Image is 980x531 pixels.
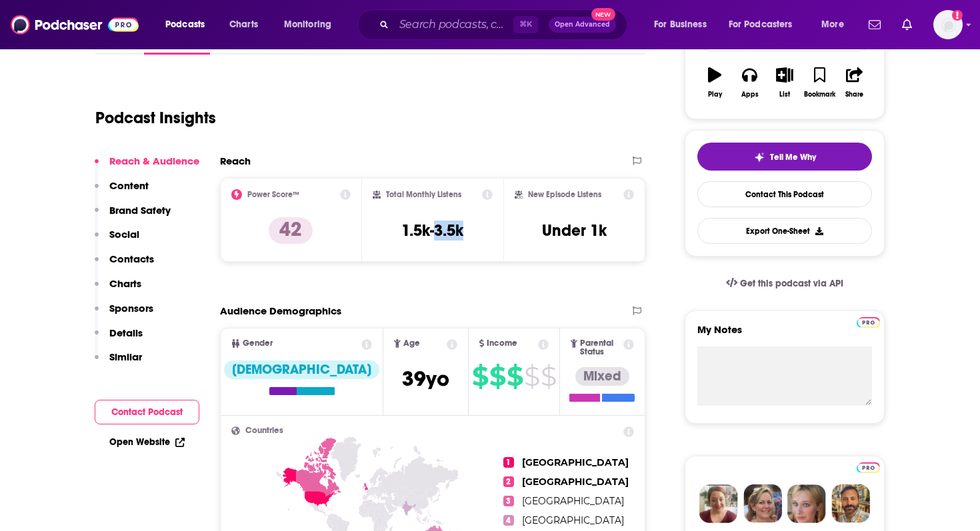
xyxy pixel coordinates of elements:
[522,514,624,526] span: [GEOGRAPHIC_DATA]
[524,366,539,387] span: $
[95,400,199,424] button: Contact Podcast
[522,456,629,468] span: [GEOGRAPHIC_DATA]
[95,253,154,277] button: Contacts
[224,360,379,379] div: [DEMOGRAPHIC_DATA]
[697,323,872,346] label: My Notes
[109,253,154,265] p: Contacts
[275,14,349,35] button: open menu
[503,476,514,487] span: 2
[472,366,488,387] span: $
[645,14,723,35] button: open menu
[386,190,461,199] h2: Total Monthly Listens
[802,59,837,107] button: Bookmark
[708,91,722,99] div: Play
[743,484,782,523] img: Barbara Profile
[95,277,141,302] button: Charts
[729,15,793,34] span: For Podcasters
[857,462,880,473] img: Podchaser Pro
[591,8,615,21] span: New
[522,495,624,507] span: [GEOGRAPHIC_DATA]
[503,457,514,468] span: 1
[549,17,616,33] button: Open AdvancedNew
[109,155,199,167] p: Reach & Audience
[575,367,629,386] div: Mixed
[220,304,341,317] h2: Audience Demographics
[109,228,139,241] p: Social
[697,218,872,244] button: Export One-Sheet
[229,15,258,34] span: Charts
[95,155,199,179] button: Reach & Audience
[165,15,205,34] span: Podcasts
[821,15,844,34] span: More
[697,181,872,207] a: Contact This Podcast
[697,59,732,107] button: Play
[109,179,149,192] p: Content
[897,13,917,36] a: Show notifications dropdown
[95,350,142,375] button: Similar
[284,15,331,34] span: Monitoring
[863,13,886,36] a: Show notifications dropdown
[487,339,517,348] span: Income
[95,179,149,204] button: Content
[522,476,629,488] span: [GEOGRAPHIC_DATA]
[109,204,171,217] p: Brand Safety
[720,14,812,35] button: open menu
[767,59,802,107] button: List
[845,91,863,99] div: Share
[528,190,601,199] h2: New Episode Listens
[370,9,640,40] div: Search podcasts, credits, & more...
[221,14,266,35] a: Charts
[247,190,299,199] h2: Power Score™
[555,21,610,28] span: Open Advanced
[770,152,816,163] span: Tell Me Why
[542,221,607,241] h3: Under 1k
[489,366,505,387] span: $
[952,10,963,21] svg: Add a profile image
[741,91,759,99] div: Apps
[933,10,963,39] button: Show profile menu
[156,14,222,35] button: open menu
[109,277,141,290] p: Charts
[394,14,513,35] input: Search podcasts, credits, & more...
[732,59,767,107] button: Apps
[804,91,835,99] div: Bookmark
[503,515,514,526] span: 4
[95,108,216,128] h1: Podcast Insights
[933,10,963,39] img: User Profile
[220,155,251,167] h2: Reach
[857,317,880,328] img: Podchaser Pro
[403,339,420,348] span: Age
[109,326,143,339] p: Details
[654,15,707,34] span: For Business
[740,278,843,289] span: Get this podcast via API
[697,143,872,171] button: tell me why sparkleTell Me Why
[401,221,463,241] h3: 1.5k-3.5k
[95,326,143,351] button: Details
[699,484,738,523] img: Sydney Profile
[779,91,790,99] div: List
[857,460,880,473] a: Pro website
[95,204,171,229] button: Brand Safety
[933,10,963,39] span: Logged in as torisims
[787,484,826,523] img: Jules Profile
[269,217,313,244] p: 42
[715,267,854,300] a: Get this podcast via API
[243,339,273,348] span: Gender
[507,366,523,387] span: $
[812,14,861,35] button: open menu
[95,228,139,253] button: Social
[513,16,538,33] span: ⌘ K
[109,302,153,314] p: Sponsors
[109,436,185,448] a: Open Website
[95,302,153,326] button: Sponsors
[580,339,621,356] span: Parental Status
[831,484,870,523] img: Jon Profile
[503,496,514,506] span: 3
[541,366,556,387] span: $
[857,315,880,328] a: Pro website
[11,12,139,37] img: Podchaser - Follow, Share and Rate Podcasts
[837,59,872,107] button: Share
[109,350,142,363] p: Similar
[754,152,765,163] img: tell me why sparkle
